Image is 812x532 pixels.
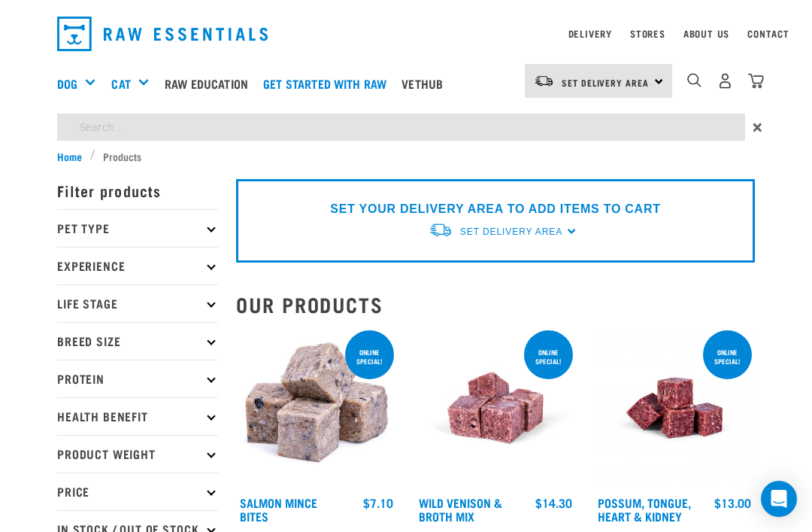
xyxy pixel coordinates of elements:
[57,284,218,322] p: Life Stage
[714,496,751,509] div: $13.00
[57,322,218,360] p: Breed Size
[363,496,393,509] div: $7.10
[236,327,397,488] img: 1141 Salmon Mince 01
[683,31,729,36] a: About Us
[598,499,691,519] a: Possum, Tongue, Heart & Kidney
[761,481,797,517] div: Open Intercom Messenger
[111,74,130,93] a: Cat
[45,11,767,57] nav: dropdown navigation
[57,473,218,510] p: Price
[568,31,612,36] a: Delivery
[240,499,317,519] a: Salmon Mince Bites
[534,74,554,88] img: van-moving.png
[57,74,77,93] a: Dog
[747,31,789,36] a: Contact
[415,327,576,488] img: Vension and heart
[419,499,502,519] a: Wild Venison & Broth Mix
[57,397,218,435] p: Health Benefit
[717,73,733,89] img: user.png
[161,53,259,114] a: Raw Education
[57,172,218,209] p: Filter products
[57,114,745,141] input: Search...
[57,247,218,284] p: Experience
[57,17,268,51] img: Raw Essentials Logo
[259,53,398,114] a: Get started with Raw
[57,148,82,164] span: Home
[57,435,218,473] p: Product Weight
[460,226,562,237] span: Set Delivery Area
[236,293,755,316] h2: Our Products
[748,73,764,89] img: home-icon@2x.png
[330,200,660,218] p: SET YOUR DELIVERY AREA TO ADD ITEMS TO CART
[753,114,762,141] span: ×
[345,341,394,372] div: ONLINE SPECIAL!
[398,53,454,114] a: Vethub
[594,327,755,488] img: Possum Tongue Heart Kidney 1682
[57,148,755,164] nav: breadcrumbs
[703,341,752,372] div: ONLINE SPECIAL!
[687,73,701,87] img: home-icon-1@2x.png
[57,360,218,397] p: Protein
[524,341,573,372] div: ONLINE SPECIAL!
[562,80,649,85] span: Set Delivery Area
[57,209,218,247] p: Pet Type
[57,148,90,164] a: Home
[630,31,665,36] a: Stores
[535,496,572,509] div: $14.30
[429,222,453,238] img: van-moving.png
